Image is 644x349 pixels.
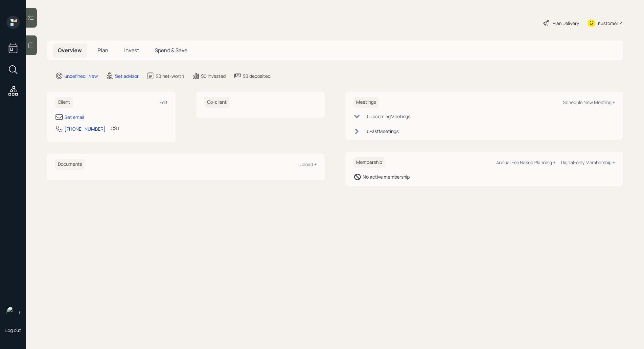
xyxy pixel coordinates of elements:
[298,161,317,167] div: Upload +
[598,20,618,27] div: Kustomer
[58,47,82,54] span: Overview
[553,20,579,27] div: Plan Delivery
[55,159,85,170] h6: Documents
[159,99,168,105] div: Edit
[98,47,108,54] span: Plan
[156,73,184,79] div: $0 net-worth
[243,73,270,79] div: $0 deposited
[496,159,556,165] div: Annual Fee Based Planning +
[354,157,385,168] h6: Membership
[204,97,229,108] h6: Co-client
[111,125,120,132] div: CST
[365,128,399,135] div: 0 Past Meeting s
[365,113,410,120] div: 0 Upcoming Meeting s
[561,159,615,165] div: Digital-only Membership +
[363,173,410,180] div: No active membership
[354,97,379,108] h6: Meetings
[64,125,105,132] div: [PHONE_NUMBER]
[201,73,226,79] div: $0 invested
[7,306,20,319] img: retirable_logo.png
[5,327,21,333] div: Log out
[124,47,139,54] span: Invest
[64,114,84,120] div: Set email
[115,73,139,79] div: Set advisor
[64,73,98,79] div: undefined · New
[55,97,73,108] h6: Client
[155,47,187,54] span: Spend & Save
[563,99,615,105] div: Schedule New Meeting +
